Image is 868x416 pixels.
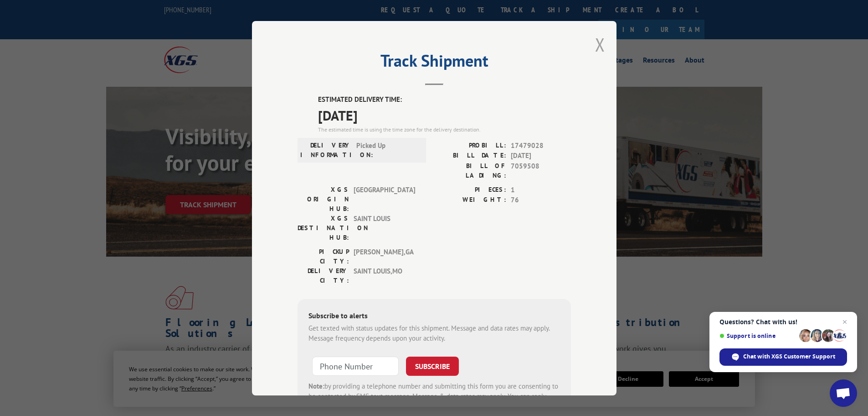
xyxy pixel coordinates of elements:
input: Phone Number [312,356,399,375]
label: PROBILL: [434,140,506,151]
span: [DATE] [318,105,571,125]
span: 17479028 [511,140,571,151]
div: Get texted with status updates for this shipment. Message and data rates may apply. Message frequ... [308,323,560,343]
span: 1 [511,184,571,195]
div: Open chat [830,379,857,407]
label: WEIGHT: [434,195,506,205]
h2: Track Shipment [298,54,571,72]
strong: Note: [308,381,324,390]
span: SAINT LOUIS , MO [354,266,415,285]
label: DELIVERY INFORMATION: [300,140,352,159]
span: Questions? Chat with us! [719,318,847,326]
div: The estimated time is using the time zone for the delivery destination. [318,125,571,133]
label: ESTIMATED DELIVERY TIME: [318,95,571,105]
label: XGS ORIGIN HUB: [298,184,349,213]
span: 76 [511,195,571,205]
div: Chat with XGS Customer Support [719,348,847,366]
div: Subscribe to alerts [308,310,560,323]
span: Support is online [719,332,796,339]
span: [DATE] [511,151,571,161]
label: DELIVERY CITY: [298,266,349,285]
span: [GEOGRAPHIC_DATA] [354,184,415,213]
label: XGS DESTINATION HUB: [298,213,349,242]
label: BILL DATE: [434,151,506,161]
label: PICKUP CITY: [298,247,349,266]
div: by providing a telephone number and submitting this form you are consenting to be contacted by SM... [308,381,560,412]
span: Close chat [839,316,850,327]
label: BILL OF LADING: [434,161,506,180]
span: Picked Up [356,140,418,159]
button: Close modal [595,32,605,57]
span: [PERSON_NAME] , GA [354,247,415,266]
span: SAINT LOUIS [354,213,415,242]
button: SUBSCRIBE [406,356,459,375]
label: PIECES: [434,184,506,195]
span: Chat with XGS Customer Support [743,353,835,361]
span: 7059508 [511,161,571,180]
